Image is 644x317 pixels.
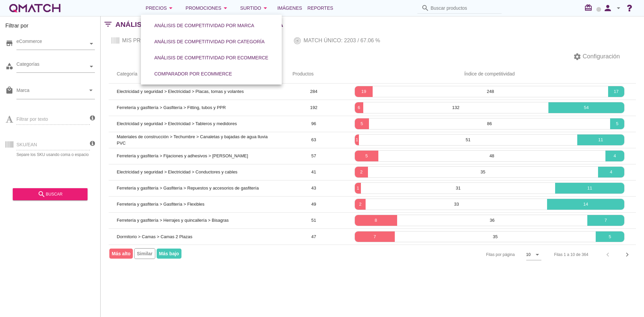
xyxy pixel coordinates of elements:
td: 284 [284,84,343,100]
i: arrow_drop_down [167,4,175,12]
p: 17 [608,88,624,95]
td: 96 [284,116,343,132]
i: local_mall [5,86,13,94]
span: Dormitorio > Camas > Camas 2 Plazas [117,234,192,239]
td: 47 [284,228,343,245]
p: 11 [555,185,624,192]
i: redeem [584,4,595,12]
th: Categoría: Not sorted. [109,65,284,84]
a: white-qmatch-logo [8,1,62,15]
span: Similar [134,248,155,259]
p: 4 [605,153,624,159]
span: Ferretería y gasfitería > Herrajes y quincallería > Bisagras [117,218,229,223]
p: 11 [577,137,624,143]
i: person [601,3,614,13]
p: 248 [373,88,608,95]
th: Índice de competitividad: Not sorted. [343,65,636,84]
span: Electricidad y seguridad > Electricidad > Placas, tomas y volantes [117,89,244,94]
p: 48 [378,153,605,159]
h3: Filtrar por [5,22,95,33]
div: Precios [146,4,175,12]
p: 5 [596,233,624,240]
i: category [5,62,13,70]
p: 1 [355,185,361,192]
td: 43 [284,180,343,196]
i: chevron_right [623,251,631,259]
a: Comparador por eCommerce [146,66,240,82]
p: 6 [355,104,363,111]
p: 7 [355,233,395,240]
p: 54 [548,104,624,111]
th: Productos: Not sorted. [284,65,343,84]
span: Ferretería y gasfitería > Fijaciones y adhesivos > [PERSON_NAME] [117,153,248,158]
button: Análisis de competitividad por marca [149,19,260,32]
div: Análisis de competitividad por eCommerce [154,54,268,61]
td: 63 [284,132,343,148]
i: search [38,190,46,198]
p: 4 [598,169,624,175]
a: Imágenes [275,1,305,15]
span: Materiales de construcción > Techumbre > Canaletas y bajadas de agua lluvia PVC [117,134,268,146]
p: 31 [361,185,555,192]
p: 5 [355,120,369,127]
p: 51 [359,137,577,143]
i: store [5,39,13,47]
button: Next page [621,249,633,261]
span: Configuración [581,52,620,61]
i: arrow_drop_down [261,4,269,12]
span: Ferretería y gasfitería > Gasfitería > Flexibles [117,202,205,207]
p: 5 [610,120,624,127]
i: search [421,4,429,12]
div: Análisis de competitividad por categoría [154,38,265,45]
div: Promociones [185,4,229,12]
button: Promociones [180,1,235,15]
td: 51 [284,212,343,228]
div: Filas 1 a 10 de 364 [554,252,588,258]
i: arrow_drop_down [614,4,623,12]
div: 10 [526,252,531,258]
span: Reportes [308,4,333,12]
span: Electricidad y seguridad > Electricidad > Conductores y cables [117,169,237,174]
input: Buscar productos [431,3,498,13]
i: settings [573,53,581,61]
p: 1 [355,137,359,143]
span: Más alto [109,249,133,259]
div: Análisis de competitividad por marca [154,22,254,29]
p: 86 [369,120,610,127]
h2: Análisis de competitividad por Categoría [115,19,283,30]
p: 132 [363,104,548,111]
a: Análisis de competitividad por marca [146,17,262,34]
i: arrow_drop_down [87,86,95,94]
div: buscar [18,190,82,198]
p: 35 [368,169,598,175]
p: 2 [355,201,366,208]
button: buscar [13,188,88,200]
td: 192 [284,100,343,116]
button: Comparador por eCommerce [149,68,237,80]
p: 5 [355,153,378,159]
span: Ferretería y gasfitería > Gasfitería > Fitting, tubos y PPR [117,105,226,110]
p: 35 [395,233,595,240]
p: 2 [355,169,368,175]
span: Imágenes [277,4,302,12]
td: 57 [284,148,343,164]
div: Comparador por eCommerce [154,70,232,77]
a: Análisis de competitividad por categoría [146,34,273,50]
span: Ferretería y gasfitería > Gasfitería > Repuestos y accesorios de gasfitería [117,186,259,191]
td: 41 [284,164,343,180]
p: 36 [397,217,587,224]
a: Análisis de competitividad por eCommerce [146,50,276,66]
p: 19 [355,88,373,95]
p: 33 [366,201,547,208]
button: Análisis de competitividad por categoría [149,36,270,48]
a: Reportes [305,1,336,15]
div: Filas por página [419,245,541,264]
td: 49 [284,196,343,212]
p: 7 [587,217,624,224]
p: 14 [547,201,624,208]
i: arrow_drop_down [533,251,541,259]
i: filter_list [101,24,115,24]
span: Electricidad y seguridad > Electricidad > Tableros y medidores [117,121,237,126]
div: Surtido [240,4,269,12]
